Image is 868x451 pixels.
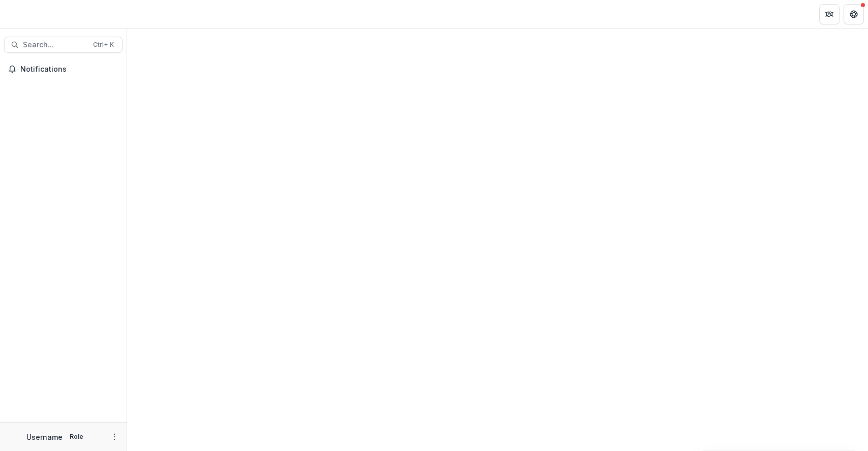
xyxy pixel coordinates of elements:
[108,431,121,443] button: More
[26,432,63,442] p: Username
[4,37,123,53] button: Search...
[131,7,174,21] nav: breadcrumb
[819,4,840,24] button: Partners
[4,61,123,77] button: Notifications
[844,4,864,24] button: Get Help
[20,65,118,74] span: Notifications
[23,41,87,49] span: Search...
[67,432,86,441] p: Role
[91,39,116,50] div: Ctrl + K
